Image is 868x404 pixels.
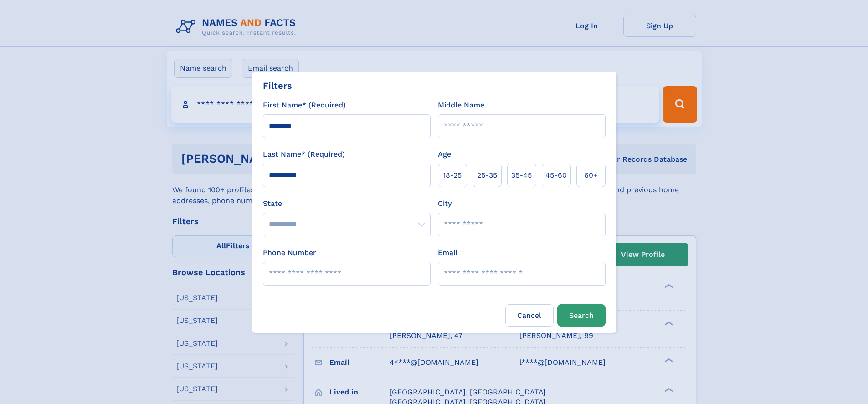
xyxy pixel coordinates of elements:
[438,247,457,258] label: Email
[438,149,451,160] label: Age
[443,170,462,181] span: 18‑25
[545,170,567,181] span: 45‑60
[477,170,497,181] span: 25‑35
[505,304,554,327] label: Cancel
[438,100,484,111] label: Middle Name
[511,170,532,181] span: 35‑45
[263,100,346,111] label: First Name* (Required)
[584,170,598,181] span: 60+
[263,198,431,209] label: State
[438,198,452,209] label: City
[263,247,316,258] label: Phone Number
[263,79,292,92] div: Filters
[263,149,345,160] label: Last Name* (Required)
[557,304,606,327] button: Search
